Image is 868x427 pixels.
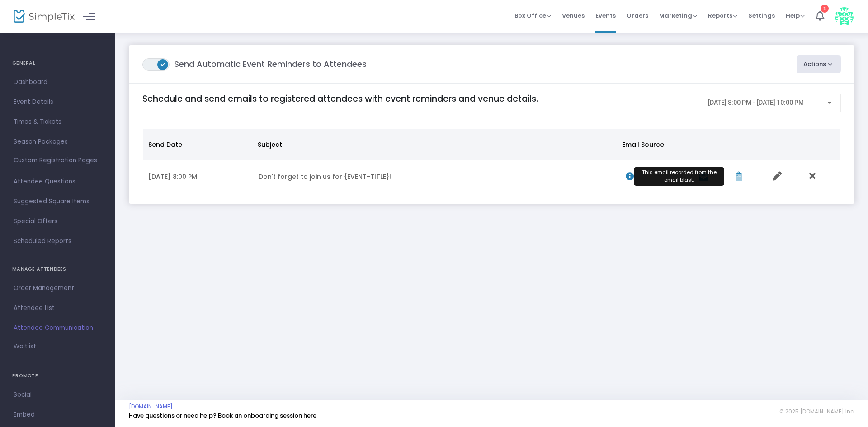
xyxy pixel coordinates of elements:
[14,176,102,188] span: Attendee Questions
[148,172,197,181] span: [DATE] 8:00 PM
[627,4,648,27] span: Orders
[14,409,102,421] span: Embed
[12,54,103,72] h4: GENERAL
[748,4,775,27] span: Settings
[253,160,620,193] td: Don't forget to join us for {EVENT-TITLE}!
[514,11,551,20] span: Box Office
[797,55,841,73] button: Actions
[14,282,102,294] span: Order Management
[14,196,102,207] span: Suggested Square Items
[252,129,617,160] th: Subject
[562,4,585,27] span: Venues
[12,367,103,385] h4: PROMOTE
[142,94,692,104] h4: Schedule and send emails to registered attendees with event reminders and venue details.
[14,389,102,401] span: Social
[14,96,102,108] span: Event Details
[595,4,616,27] span: Events
[821,5,829,13] div: 1
[129,403,173,410] a: [DOMAIN_NAME]
[14,216,102,227] span: Special Offers
[14,156,97,165] span: Custom Registration Pages
[14,342,36,351] span: Waitlist
[14,302,102,314] span: Attendee List
[14,235,102,247] span: Scheduled Reports
[142,58,367,71] m-panel-title: Send Automatic Event Reminders to Attendees
[14,136,102,148] span: Season Packages
[14,322,102,334] span: Attendee Communication
[12,260,103,278] h4: MANAGE ATTENDEES
[161,61,165,66] span: ON
[708,99,804,106] span: [DATE] 8:00 PM - [DATE] 10:00 PM
[14,116,102,128] span: Times & Tickets
[143,129,840,193] div: Data table
[634,167,724,186] div: This email recorded from the email blast.
[708,11,737,20] span: Reports
[143,129,252,160] th: Send Date
[129,411,316,420] a: Have questions or need help? Book an onboarding session here
[617,129,689,160] th: Email Source
[659,11,697,20] span: Marketing
[14,76,102,88] span: Dashboard
[779,408,854,415] span: © 2025 [DOMAIN_NAME] Inc.
[786,11,805,20] span: Help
